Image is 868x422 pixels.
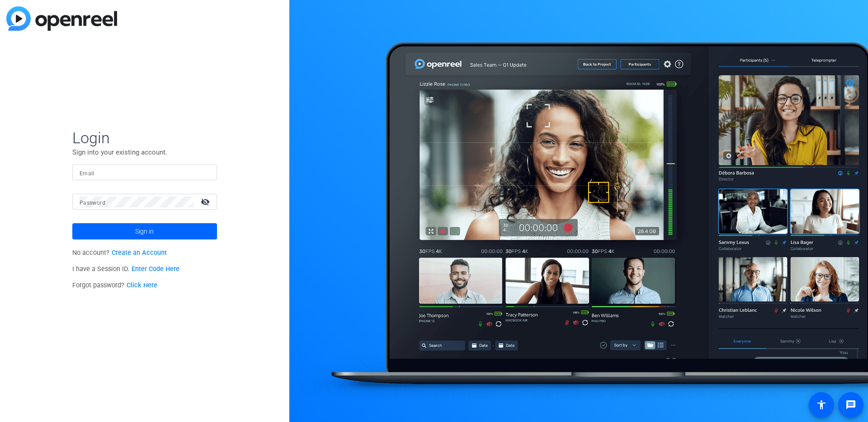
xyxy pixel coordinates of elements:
[80,200,105,206] mat-label: Password
[80,170,94,177] mat-label: Email
[72,147,217,157] p: Sign into your existing account.
[80,167,210,178] input: Enter Email Address
[132,265,179,273] a: Enter Code Here
[72,281,157,289] span: Forgot password?
[72,223,217,239] button: Sign in
[127,281,157,289] a: Click Here
[816,399,827,410] mat-icon: accessibility
[195,195,217,208] mat-icon: visibility_off
[72,265,179,273] span: I have a Session ID.
[845,399,856,410] mat-icon: message
[135,220,154,243] span: Sign in
[72,128,217,147] span: Login
[112,249,167,257] a: Create an Account
[6,6,117,31] img: blue-gradient.svg
[72,249,167,257] span: No account?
